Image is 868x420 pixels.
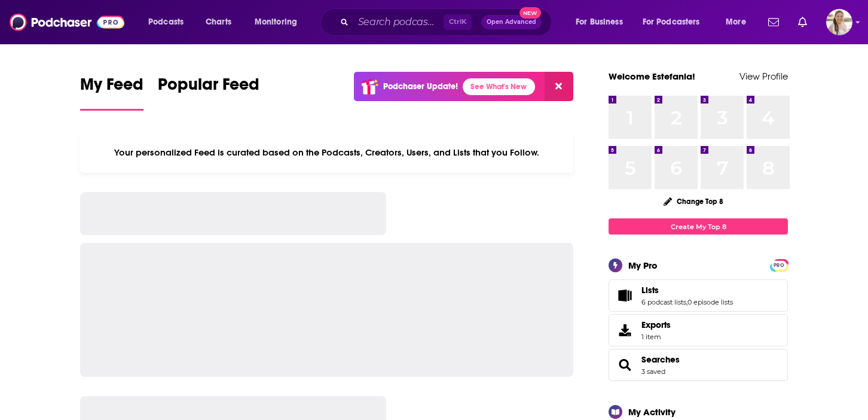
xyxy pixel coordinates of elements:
div: My Pro [628,260,658,271]
span: New [519,7,541,19]
a: Charts [198,13,239,32]
a: Searches [613,357,637,373]
img: User Profile [826,9,852,35]
span: Lists [609,279,788,312]
a: Exports [609,314,788,346]
span: Exports [613,322,637,339]
button: open menu [635,13,717,32]
a: 6 podcast lists [641,298,686,306]
span: Logged in as acquavie [826,9,852,35]
button: Change Top 8 [656,194,731,209]
a: Show notifications dropdown [763,12,784,32]
button: open menu [717,13,761,32]
input: Search podcasts, credits, & more... [353,13,444,32]
button: Open AdvancedNew [481,15,542,29]
button: open menu [567,13,638,32]
span: Open Advanced [487,19,536,25]
a: Welcome Estefania! [609,71,695,82]
a: 3 saved [641,367,665,376]
span: More [726,14,746,31]
a: PRO [772,260,786,269]
a: My Feed [80,74,143,111]
span: Exports [641,319,671,330]
a: 0 episode lists [687,298,733,306]
span: For Business [576,14,623,31]
span: , [686,298,687,306]
span: Popular Feed [158,74,259,102]
a: Lists [641,285,733,296]
a: Searches [641,354,680,365]
p: Podchaser Update! [383,81,458,92]
button: open menu [246,13,313,32]
div: My Activity [628,406,676,418]
a: Show notifications dropdown [793,12,812,32]
a: Popular Feed [158,74,259,111]
span: 1 item [641,333,671,341]
span: Lists [641,285,659,296]
a: View Profile [739,71,788,82]
a: Lists [613,287,637,304]
span: Monitoring [255,14,297,31]
button: Show profile menu [826,9,852,35]
span: PRO [772,261,786,270]
button: open menu [140,13,199,32]
span: My Feed [80,74,143,102]
a: Create My Top 8 [609,218,788,235]
div: Search podcasts, credits, & more... [332,8,563,36]
span: Podcasts [148,14,184,31]
span: Charts [206,14,231,31]
img: Podchaser - Follow, Share and Rate Podcasts [10,11,124,34]
span: Searches [609,349,788,381]
a: See What's New [463,78,535,95]
span: Ctrl K [444,14,472,30]
div: Your personalized Feed is curated based on the Podcasts, Creators, Users, and Lists that you Follow. [80,132,573,173]
span: For Podcasters [643,14,700,31]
